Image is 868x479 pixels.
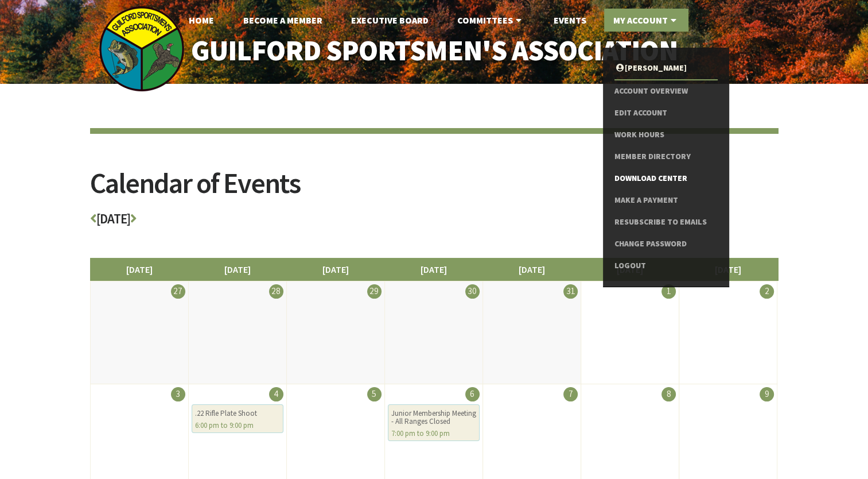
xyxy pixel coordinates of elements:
[614,255,717,277] a: Logout
[482,258,581,281] li: [DATE]
[180,9,223,32] a: Home
[614,57,717,79] a: [PERSON_NAME]
[448,9,534,32] a: Committees
[661,387,676,401] div: 8
[286,258,385,281] li: [DATE]
[544,9,595,32] a: Events
[269,284,283,299] div: 28
[166,26,702,75] a: Guilford Sportsmen's Association
[391,430,476,438] div: 7:00 pm to 9:00 pm
[367,387,382,401] div: 5
[90,258,189,281] li: [DATE]
[760,387,774,401] div: 9
[171,284,185,299] div: 27
[195,410,280,418] div: .22 Rifle Plate Shoot
[563,387,578,401] div: 7
[367,284,382,299] div: 29
[563,284,578,299] div: 31
[760,284,774,299] div: 2
[90,212,779,232] h3: [DATE]
[90,169,779,212] h2: Calendar of Events
[614,124,717,146] a: Work Hours
[614,168,717,190] a: Download Center
[661,284,676,299] div: 1
[384,258,483,281] li: [DATE]
[188,258,287,281] li: [DATE]
[614,146,717,168] a: Member Directory
[614,80,717,102] a: Account Overview
[234,9,332,32] a: Become A Member
[269,387,283,401] div: 4
[465,387,480,401] div: 6
[581,258,679,281] li: [DATE]
[342,9,438,32] a: Executive Board
[614,190,717,211] a: Make a Payment
[99,6,185,92] img: logo_sm.png
[614,102,717,124] a: Edit Account
[171,387,185,401] div: 3
[465,284,480,299] div: 30
[614,233,717,255] a: Change Password
[391,410,476,426] div: Junior Membership Meeting - All Ranges Closed
[614,211,717,233] a: Resubscribe to Emails
[604,9,688,32] a: My Account
[195,422,280,430] div: 6:00 pm to 9:00 pm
